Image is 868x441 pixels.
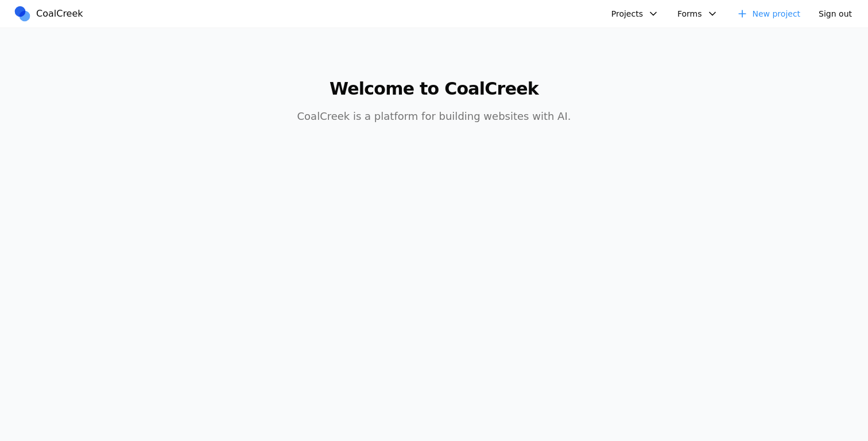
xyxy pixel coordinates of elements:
[13,5,88,22] a: CoalCreek
[671,5,725,23] button: Forms
[214,79,654,99] h1: Welcome to CoalCreek
[214,108,654,124] p: CoalCreek is a platform for building websites with AI.
[730,5,808,23] a: New project
[812,5,859,23] button: Sign out
[604,5,666,23] button: Projects
[36,7,83,21] span: CoalCreek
